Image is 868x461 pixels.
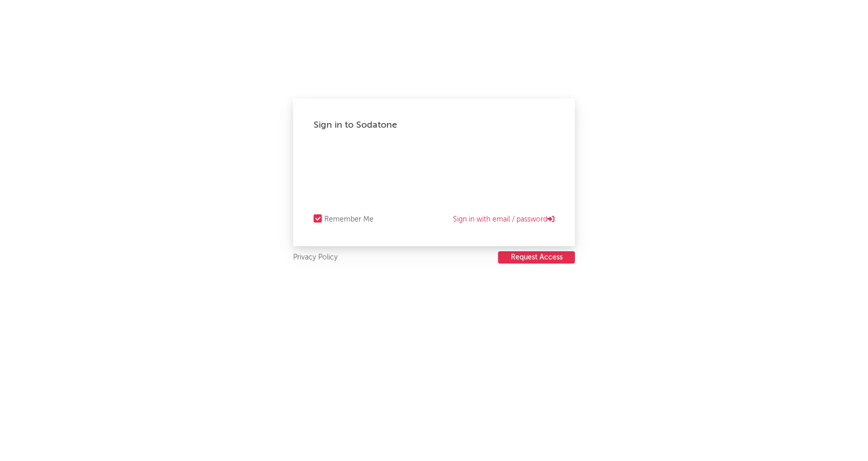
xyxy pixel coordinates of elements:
[293,251,338,264] a: Privacy Policy
[314,119,554,131] div: Sign in to Sodatone
[324,213,374,226] div: Remember Me
[498,251,575,264] a: Request Access
[498,251,575,264] button: Request Access
[453,213,554,226] a: Sign in with email / password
